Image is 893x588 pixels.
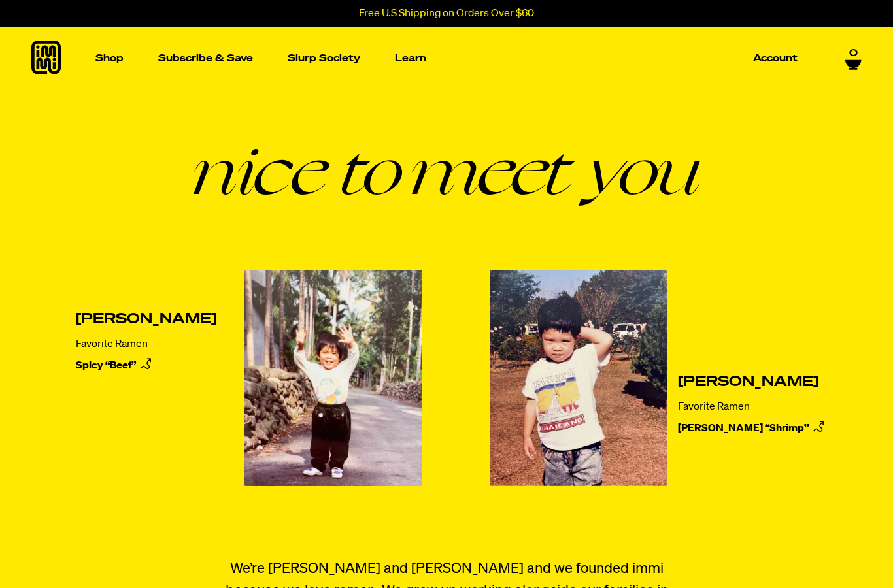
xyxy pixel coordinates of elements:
a: Spicy “Beef” [76,356,216,376]
h1: nice to meet you [31,137,862,202]
a: Learn [390,27,431,90]
p: Slurp Society [288,54,360,63]
a: 0 [845,48,862,70]
p: Free U.S Shipping on Orders Over $60 [359,8,534,20]
h2: [PERSON_NAME] [678,374,828,390]
p: Shop [95,54,124,63]
h2: [PERSON_NAME] [76,312,216,327]
p: Account [753,54,798,63]
span: 0 [849,48,858,59]
img: Kevin Lee [232,260,434,497]
a: Shop [90,27,129,90]
p: Favorite Ramen [678,400,828,414]
p: Subscribe & Save [158,54,253,63]
p: Favorite Ramen [76,338,216,351]
a: Slurp Society [282,48,365,69]
a: Subscribe & Save [153,48,258,69]
a: Account [748,48,803,69]
img: Kevin Chanthasiriphan [477,259,682,497]
a: [PERSON_NAME] “Shrimp” [678,419,828,438]
p: Learn [395,54,426,63]
nav: Main navigation [90,27,803,90]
